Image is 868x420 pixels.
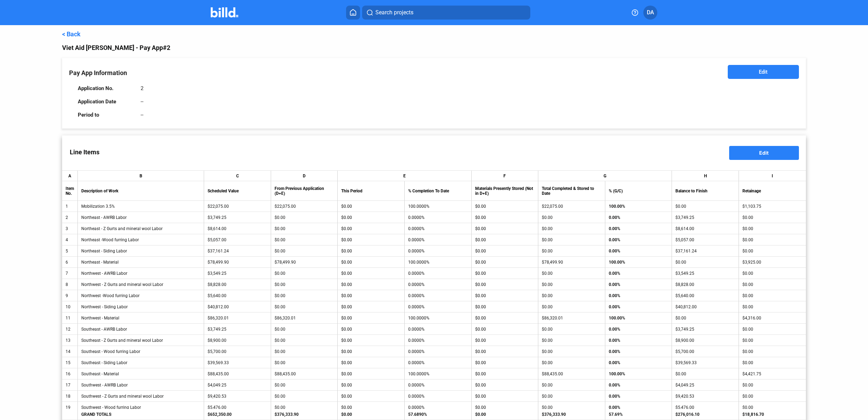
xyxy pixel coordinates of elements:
div: Application No. [78,85,134,91]
div: $0.00 [542,394,601,399]
div: $0.00 [675,316,735,320]
div: Mobilization 3.5% [81,204,200,209]
td: 57.69% [605,409,672,420]
div: $86,320.01 [275,316,334,320]
div: Southeast - Siding Labor [81,360,200,365]
td: 100.00% [605,257,672,268]
div: $0.00 [542,338,601,343]
div: $0.00 [742,293,802,298]
td: 0.00% [605,234,672,245]
div: Southwest - AWRB Labor [81,383,200,388]
td: 0.00% [605,223,672,234]
div: $0.00 [275,360,334,365]
th: Scheduled Value [204,181,271,201]
div: $88,435.00 [542,371,601,376]
div: 6 [66,260,74,265]
a: < Back [62,30,81,38]
div: $9,420.53 [675,394,735,399]
div: $0.00 [742,271,802,276]
div: $0.00 [742,327,802,332]
div: -- [141,98,143,105]
div: 19 [66,405,74,410]
div: $0.00 [742,383,802,388]
div: $0.00 [542,249,601,253]
span: Edit [759,68,768,75]
div: $40,812.00 [208,304,267,309]
div: $0.00 [742,394,802,399]
span: DA [647,8,654,17]
th: Item No. [62,181,78,201]
div: $8,614.00 [675,226,735,231]
div: $0.00 [542,226,601,231]
span: Pay App Information [69,69,127,76]
div: Southwest - Z Gurts and mineral wool Labor [81,394,200,399]
div: 18 [66,394,74,399]
div: $0.00 [675,204,735,209]
button: Edit [728,65,799,79]
td: 100.00% [605,368,672,380]
div: Northeast - Z Gurts and mineral wool Labor [81,226,200,231]
div: $1,103.75 [742,204,802,209]
th: B [78,171,204,181]
th: Balance to Finish [672,181,739,201]
div: $0.00 [275,405,334,410]
div: $0.00 [542,215,601,220]
div: $37,161.24 [208,249,267,253]
div: $0.00 [275,271,334,276]
div: 10 [66,304,74,309]
td: $376,333.90 [538,409,605,420]
div: 3 [66,226,74,231]
span: #2 [163,44,170,51]
div: $0.00 [742,360,802,365]
div: $0.00 [742,349,802,354]
th: A [62,171,78,181]
th: E [338,171,471,181]
div: $0.00 [742,405,802,410]
div: $3,749.25 [208,215,267,220]
td: 100.00% [605,312,672,324]
button: DA [643,6,657,20]
td: $276,016.10 [672,409,739,420]
div: $5,640.00 [208,293,267,298]
span: Search projects [375,8,413,17]
div: $4,049.25 [208,383,267,388]
div: 14 [66,349,74,354]
div: 1 [66,204,74,209]
div: Period to [78,112,134,118]
div: $4,049.25 [675,383,735,388]
div: $0.00 [542,271,601,276]
div: 2 [141,85,143,91]
div: 11 [66,316,74,320]
th: H [672,171,739,181]
button: Search projects [362,6,530,20]
td: $0.00 [472,409,539,420]
td: $18,816.70 [739,409,806,420]
div: $86,320.01 [542,316,601,320]
div: $5,700.00 [675,349,735,354]
div: $4,421.75 [742,371,802,376]
div: $0.00 [542,360,601,365]
div: $3,925.00 [742,260,802,265]
div: Viet Aid [PERSON_NAME] - Pay App [62,43,806,53]
div: $0.00 [675,260,735,265]
div: $0.00 [275,338,334,343]
th: I [739,171,806,181]
div: $3,749.25 [675,215,735,220]
img: Billd Company Logo [211,7,238,17]
td: 0.00% [605,245,672,257]
div: $0.00 [742,226,802,231]
th: This Period [338,181,405,201]
td: 0.00% [605,212,672,223]
div: 17 [66,383,74,388]
div: $0.00 [742,249,802,253]
div: $8,614.00 [208,226,267,231]
div: $0.00 [742,304,802,309]
div: $0.00 [542,383,601,388]
div: Application Date [78,98,134,105]
th: Description of Work [78,181,204,201]
div: $0.00 [542,282,601,287]
div: $22,075.00 [208,204,267,209]
td: 0.00% [605,279,672,290]
div: $5,700.00 [208,349,267,354]
div: $8,900.00 [675,338,735,343]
